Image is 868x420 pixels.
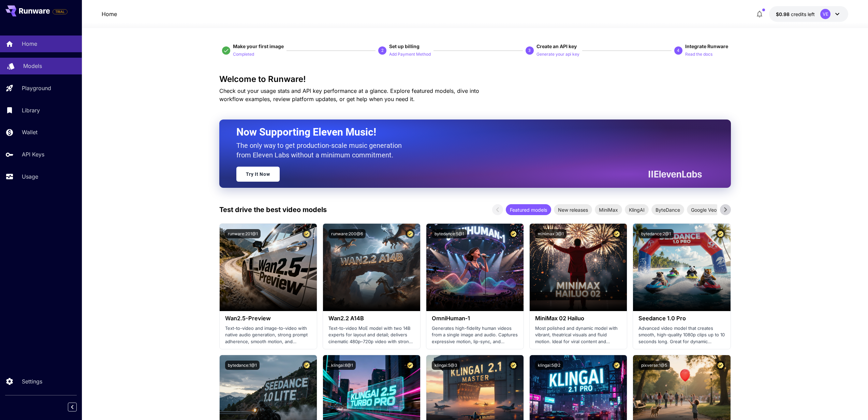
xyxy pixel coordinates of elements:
button: runware:201@1 [225,229,261,238]
span: ByteDance [651,206,684,213]
span: TRIAL [53,9,67,14]
div: ByteDance [651,204,684,215]
a: Home [102,10,117,18]
p: Wallet [22,128,38,136]
div: Google Veo [687,204,721,215]
a: Try It Now [236,167,280,182]
div: MiniMax [595,204,622,215]
button: Certified Model – Vetted for best performance and includes a commercial license. [612,361,621,370]
span: $0.98 [776,11,791,17]
h3: Seedance 1.0 Pro [638,315,725,322]
span: Integrate Runware [685,43,728,49]
img: alt [323,224,420,311]
p: 4 [677,47,679,54]
p: The only way to get production-scale music generation from Eleven Labs without a minimum commitment. [236,141,407,160]
h3: Wan2.2 A14B [328,315,415,322]
button: klingai:6@1 [328,361,356,370]
p: Text-to-video and image-to-video with native audio generation, strong prompt adherence, smooth mo... [225,325,311,345]
div: Featured models [506,204,551,215]
p: Read the docs [685,51,712,58]
p: Completed [233,51,254,58]
button: Certified Model – Vetted for best performance and includes a commercial license. [302,361,311,370]
button: Certified Model – Vetted for best performance and includes a commercial license. [406,361,415,370]
nav: breadcrumb [102,10,117,18]
img: alt [426,224,524,311]
button: Certified Model – Vetted for best performance and includes a commercial license. [406,229,415,238]
span: Featured models [506,206,551,213]
div: KlingAI [625,204,649,215]
span: New releases [554,206,592,213]
div: VE [820,9,830,19]
p: Models [23,62,42,70]
button: klingai:5@3 [432,361,460,370]
p: Most polished and dynamic model with vibrant, theatrical visuals and fluid motion. Ideal for vira... [535,325,621,345]
span: credits left [791,11,815,17]
button: Certified Model – Vetted for best performance and includes a commercial license. [509,229,518,238]
h2: Now Supporting Eleven Music! [236,126,697,139]
button: minimax:3@1 [535,229,567,238]
div: Collapse sidebar [73,401,82,413]
button: klingai:5@2 [535,361,563,370]
img: alt [220,224,317,311]
p: Playground [22,84,51,92]
button: pixverse:1@5 [638,361,670,370]
button: Certified Model – Vetted for best performance and includes a commercial license. [302,229,311,238]
button: $0.98349VE [769,6,848,22]
p: Advanced video model that creates smooth, high-quality 1080p clips up to 10 seconds long. Great f... [638,325,725,345]
span: Create an API key [536,43,577,49]
p: Settings [22,377,42,386]
button: Certified Model – Vetted for best performance and includes a commercial license. [716,229,725,238]
img: alt [530,224,627,311]
p: Generates high-fidelity human videos from a single image and audio. Captures expressive motion, l... [432,325,518,345]
p: 3 [528,47,531,54]
h3: Wan2.5-Preview [225,315,311,322]
button: Generate your api key [536,50,579,58]
button: Certified Model – Vetted for best performance and includes a commercial license. [612,229,621,238]
h3: Welcome to Runware! [219,74,731,84]
button: Completed [233,50,254,58]
span: Set up billing [389,43,420,49]
span: Add your payment card to enable full platform functionality. [53,8,68,16]
div: $0.98349 [776,11,815,18]
img: alt [633,224,730,311]
span: Check out your usage stats and API key performance at a glance. Explore featured models, dive int... [219,87,479,102]
button: runware:200@6 [328,229,366,238]
span: MiniMax [595,206,622,213]
h3: MiniMax 02 Hailuo [535,315,621,322]
p: Test drive the best video models [219,205,327,215]
button: Certified Model – Vetted for best performance and includes a commercial license. [716,361,725,370]
span: Make your first image [233,43,284,49]
button: Collapse sidebar [68,403,77,411]
button: bytedance:2@1 [638,229,674,238]
p: API Keys [22,150,44,158]
p: Library [22,106,40,114]
button: Read the docs [685,50,712,58]
button: Add Payment Method [389,50,431,58]
button: Certified Model – Vetted for best performance and includes a commercial license. [509,361,518,370]
p: 2 [381,47,384,54]
p: Generate your api key [536,51,579,58]
p: Add Payment Method [389,51,431,58]
div: New releases [554,204,592,215]
p: Usage [22,172,38,181]
p: Text-to-video MoE model with two 14B experts for layout and detail; delivers cinematic 480p–720p ... [328,325,415,345]
button: bytedance:5@1 [432,229,467,238]
span: KlingAI [625,206,649,213]
button: bytedance:1@1 [225,361,260,370]
h3: OmniHuman‑1 [432,315,518,322]
p: Home [22,40,37,48]
span: Google Veo [687,206,721,213]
